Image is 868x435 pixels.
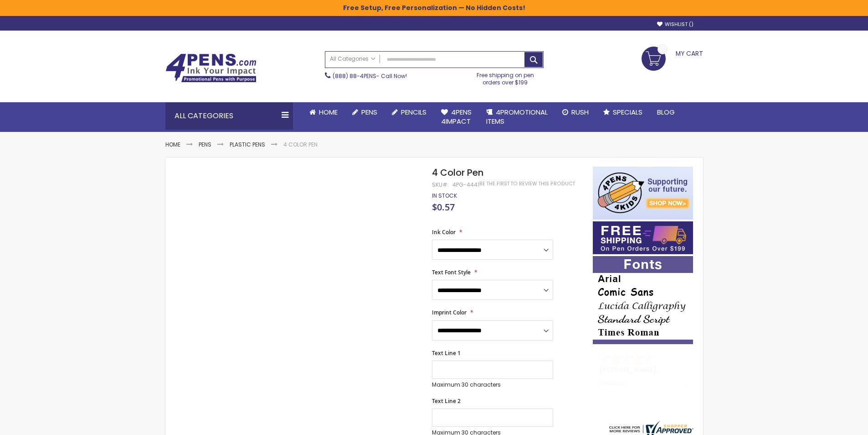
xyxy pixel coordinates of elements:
[555,102,596,122] a: Rush
[479,102,555,132] a: 4PROMOTIONALITEMS
[434,102,479,132] a: 4Pens4impact
[325,52,380,67] a: All Categories
[441,107,472,126] span: 4Pens 4impact
[657,21,693,28] a: Wishlist
[333,72,407,80] span: - Call Now!
[432,349,461,357] span: Text Line 1
[302,102,345,122] a: Home
[479,180,575,187] a: Be the first to review this product
[333,72,376,80] a: (888) 88-4PENS
[361,107,377,117] span: Pens
[486,107,548,126] span: 4PROMOTIONAL ITEMS
[599,365,659,374] span: [PERSON_NAME]
[432,228,456,236] span: Ink Color
[432,181,449,189] strong: SKU
[452,181,479,189] div: 4PG-4441
[385,102,434,122] a: Pencils
[432,397,461,405] span: Text Line 2
[319,107,338,117] span: Home
[165,102,293,130] div: All Categories
[345,102,385,122] a: Pens
[199,141,211,148] a: Pens
[432,192,457,199] div: Availability
[571,107,589,117] span: Rush
[432,309,467,316] span: Imprint Color
[599,380,688,386] div: Fantastic
[593,221,693,254] img: Free shipping on orders over $199
[165,53,257,83] img: 4Pens Custom Pens and Promotional Products
[283,141,318,148] li: 4 Color Pen
[613,107,642,117] span: Specials
[432,381,553,388] p: Maximum 30 characters
[593,167,693,220] img: 4pens 4 kids
[596,102,650,122] a: Specials
[467,68,544,86] div: Free shipping on pen orders over $199
[593,256,693,344] img: font-personalization-examples
[165,141,180,148] a: Home
[401,107,426,117] span: Pencils
[432,192,457,199] span: In stock
[432,166,483,179] span: 4 Color Pen
[432,201,455,213] span: $0.57
[657,107,675,117] span: Blog
[230,141,265,148] a: Plastic Pens
[650,102,682,122] a: Blog
[432,268,471,276] span: Text Font Style
[330,55,375,63] span: All Categories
